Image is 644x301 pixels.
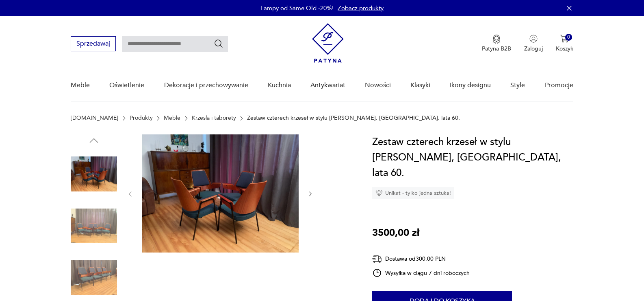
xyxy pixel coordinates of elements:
img: Ikona dostawy [372,254,382,264]
button: Zaloguj [524,35,543,53]
a: Krzesła i taborety [192,115,236,121]
a: Ikona medaluPatyna B2B [482,35,511,53]
img: Zdjęcie produktu Zestaw czterech krzeseł w stylu Hanno Von Gustedta, Austria, lata 60. [71,255,117,301]
button: Patyna B2B [482,35,511,53]
a: Antykwariat [310,70,345,101]
div: Wysyłka w ciągu 7 dni roboczych [372,268,470,278]
img: Ikona medalu [492,35,501,44]
p: Lampy od Same Old -20%! [260,4,334,12]
a: Dekoracje i przechowywanie [164,70,248,101]
img: Patyna - sklep z meblami i dekoracjami vintage [312,23,344,63]
p: Zaloguj [524,45,543,53]
button: Szukaj [214,39,223,48]
a: Promocje [545,70,573,101]
a: Produkty [130,115,153,121]
a: Ikony designu [450,70,491,101]
div: Dostawa od 300,00 PLN [372,254,470,264]
a: [DOMAIN_NAME] [71,115,118,121]
h1: Zestaw czterech krzeseł w stylu [PERSON_NAME], [GEOGRAPHIC_DATA], lata 60. [372,134,573,181]
a: Zobacz produkty [338,4,384,12]
button: Sprzedawaj [71,36,116,51]
a: Nowości [365,70,391,101]
a: Kuchnia [268,70,291,101]
img: Ikonka użytkownika [529,35,538,43]
p: 3500,00 zł [372,225,419,241]
button: 0Koszyk [556,35,573,53]
p: Koszyk [556,45,573,53]
img: Ikona diamentu [375,189,383,197]
div: Unikat - tylko jedna sztuka! [372,187,454,199]
img: Zdjęcie produktu Zestaw czterech krzeseł w stylu Hanno Von Gustedta, Austria, lata 60. [71,151,117,197]
img: Ikona koszyka [560,35,568,43]
div: 0 [565,34,572,41]
a: Meble [164,115,180,121]
a: Oświetlenie [109,70,144,101]
img: Zdjęcie produktu Zestaw czterech krzeseł w stylu Hanno Von Gustedta, Austria, lata 60. [142,134,299,253]
a: Sprzedawaj [71,42,116,47]
a: Style [510,70,525,101]
img: Zdjęcie produktu Zestaw czterech krzeseł w stylu Hanno Von Gustedta, Austria, lata 60. [71,203,117,249]
a: Klasyki [410,70,430,101]
p: Patyna B2B [482,45,511,53]
a: Meble [71,70,90,101]
p: Zestaw czterech krzeseł w stylu [PERSON_NAME], [GEOGRAPHIC_DATA], lata 60. [247,115,460,121]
